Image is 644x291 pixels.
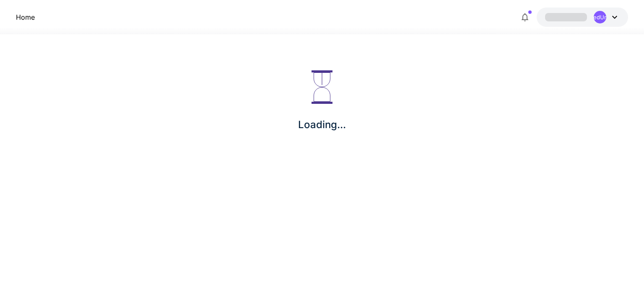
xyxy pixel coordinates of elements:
div: UndefinedUndefined [594,11,606,23]
p: Loading... [298,117,346,132]
a: Home [16,12,35,22]
button: UndefinedUndefined [537,8,628,27]
nav: breadcrumb [16,12,35,22]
